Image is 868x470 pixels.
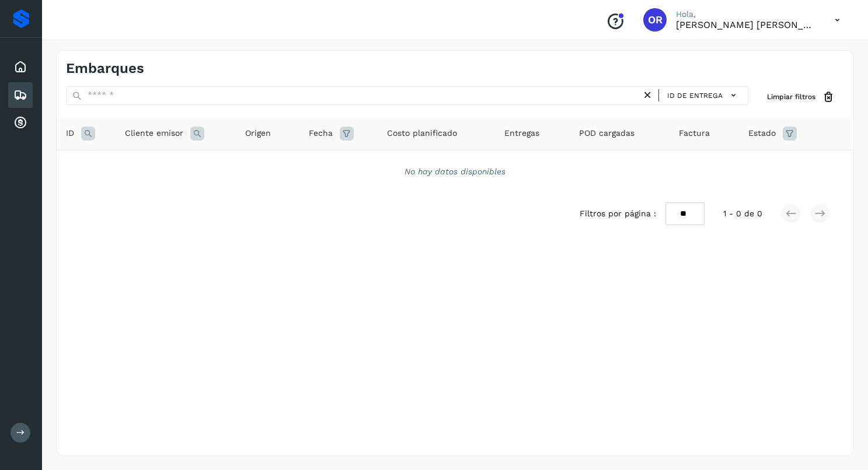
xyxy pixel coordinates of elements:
[767,92,815,102] span: Limpiar filtros
[679,127,710,139] span: Factura
[676,9,816,19] p: Hola,
[125,127,183,139] span: Cliente emisor
[504,127,539,139] span: Entregas
[66,127,74,139] span: ID
[723,208,762,220] span: 1 - 0 de 0
[676,19,816,30] p: Oscar Ramirez Nava
[8,82,33,108] div: Embarques
[664,87,743,104] button: ID de entrega
[72,166,838,178] div: No hay datos disponibles
[66,60,144,77] h4: Embarques
[667,90,723,101] span: ID de entrega
[579,127,635,139] span: POD cargadas
[387,127,457,139] span: Costo planificado
[8,110,33,136] div: Cuentas por cobrar
[8,54,33,80] div: Inicio
[580,208,656,220] span: Filtros por página :
[748,127,776,139] span: Estado
[309,127,333,139] span: Fecha
[245,127,271,139] span: Origen
[758,86,844,108] button: Limpiar filtros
